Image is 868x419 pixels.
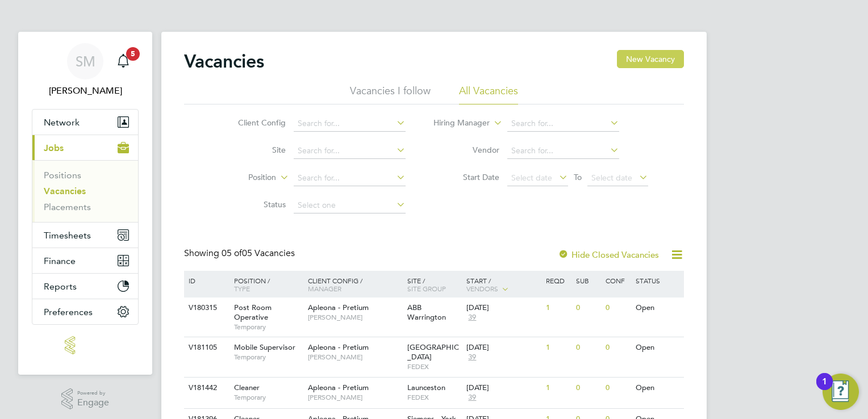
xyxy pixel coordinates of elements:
div: Open [633,337,682,358]
div: Client Config / [305,271,404,298]
span: Vendors [466,284,498,293]
span: 05 of [222,248,242,259]
label: Hiring Manager [424,118,490,129]
span: Engage [77,398,109,408]
span: Network [44,117,80,128]
span: [PERSON_NAME] [308,393,402,402]
input: Search for... [294,116,406,132]
button: Open Resource Center, 1 new notification [823,374,859,410]
a: 5 [112,43,135,79]
input: Search for... [294,170,406,186]
div: Reqd [543,271,573,290]
div: V181105 [186,337,226,358]
span: Manager [308,284,341,293]
img: invictus-group-logo-retina.png [65,336,106,354]
label: Start Date [434,172,499,182]
span: Reports [44,281,77,292]
div: Start / [464,271,543,299]
button: Timesheets [32,223,138,248]
div: Open [633,378,682,399]
span: 39 [466,313,478,322]
label: Hide Closed Vacancies [558,249,659,260]
label: Site [220,145,286,155]
span: Cleaner [234,383,260,392]
span: [PERSON_NAME] [308,353,402,362]
div: Showing [184,248,297,259]
button: Reports [32,274,138,299]
nav: Main navigation [18,32,152,375]
label: Client Config [220,118,286,128]
button: Finance [32,248,138,273]
span: Temporary [234,393,302,402]
input: Search for... [294,143,406,159]
button: New Vacancy [617,50,684,68]
div: Position / [226,271,305,298]
label: Vendor [434,145,499,155]
a: SM[PERSON_NAME] [32,43,139,98]
div: 0 [573,298,603,319]
input: Select one [294,198,406,213]
span: To [570,170,585,185]
div: V181442 [186,378,226,399]
span: Mobile Supervisor [234,342,295,352]
div: [DATE] [466,383,540,393]
span: FEDEX [407,362,461,371]
div: 1 [543,337,573,358]
div: [DATE] [466,343,540,353]
a: Positions [44,170,81,181]
div: 1 [822,382,827,396]
span: 39 [466,353,478,362]
span: FEDEX [407,393,461,402]
div: Conf [603,271,632,290]
span: Temporary [234,353,302,362]
span: Apleona - Pretium [308,383,369,392]
a: Powered byEngage [61,388,110,410]
span: 39 [466,393,478,403]
div: Status [633,271,682,290]
span: 05 Vacancies [222,248,295,259]
span: [GEOGRAPHIC_DATA] [407,342,459,362]
span: SM [76,54,95,69]
a: Go to home page [32,336,139,354]
span: Seniz Muslu [32,84,139,98]
div: Sub [573,271,603,290]
span: Type [234,284,250,293]
span: Timesheets [44,230,91,241]
div: 0 [573,337,603,358]
button: Preferences [32,299,138,324]
span: [PERSON_NAME] [308,313,402,322]
span: 5 [126,47,140,61]
div: Open [633,298,682,319]
span: ABB Warrington [407,303,446,322]
span: Jobs [44,143,64,153]
div: 0 [603,337,632,358]
label: Position [211,172,276,183]
span: Select date [591,173,632,183]
span: Select date [511,173,552,183]
div: Site / [404,271,464,298]
div: 1 [543,298,573,319]
span: Apleona - Pretium [308,342,369,352]
span: Site Group [407,284,446,293]
li: Vacancies I follow [350,84,431,104]
input: Search for... [507,116,619,132]
button: Jobs [32,135,138,160]
div: ID [186,271,226,290]
span: Apleona - Pretium [308,303,369,312]
div: V180315 [186,298,226,319]
div: Jobs [32,160,138,222]
div: 0 [573,378,603,399]
a: Vacancies [44,186,86,196]
div: 0 [603,378,632,399]
div: 1 [543,378,573,399]
span: Post Room Operative [234,303,272,322]
label: Status [220,199,286,209]
span: Preferences [44,307,93,317]
span: Launceston [407,383,445,392]
span: Temporary [234,322,302,332]
div: [DATE] [466,303,540,313]
span: Finance [44,255,76,266]
input: Search for... [507,143,619,159]
span: Powered by [77,388,109,398]
li: All Vacancies [459,84,518,104]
